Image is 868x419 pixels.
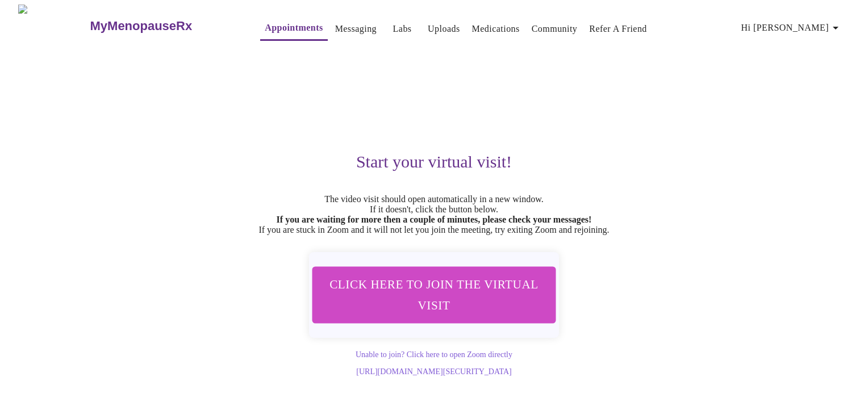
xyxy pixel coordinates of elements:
h3: MyMenopauseRx [90,19,193,33]
a: Unable to join? Click here to open Zoom directly [356,350,512,359]
strong: If you are waiting for more then a couple of minutes, please check your messages! [277,215,592,224]
button: Uploads [423,18,465,40]
img: MyMenopauseRx Logo [18,5,89,47]
button: Medications [468,18,524,40]
a: Labs [393,21,412,37]
button: Community [527,18,582,40]
button: Messaging [331,18,381,40]
h3: Start your virtual visit! [84,152,784,171]
button: Click here to join the virtual visit [311,266,556,324]
button: Appointments [260,16,327,41]
p: The video visit should open automatically in a new window. If it doesn't, click the button below.... [84,194,784,235]
button: Hi [PERSON_NAME] [737,16,847,39]
span: Hi [PERSON_NAME] [741,20,842,36]
span: Click here to join the virtual visit [327,274,541,316]
button: Labs [384,18,420,40]
a: Medications [472,21,520,37]
a: Community [532,21,578,37]
button: Refer a Friend [585,18,652,40]
a: Messaging [335,21,377,37]
a: [URL][DOMAIN_NAME][SECURITY_DATA] [356,367,511,376]
a: MyMenopauseRx [89,6,237,46]
a: Refer a Friend [589,21,647,37]
a: Appointments [265,20,323,36]
a: Uploads [428,21,460,37]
